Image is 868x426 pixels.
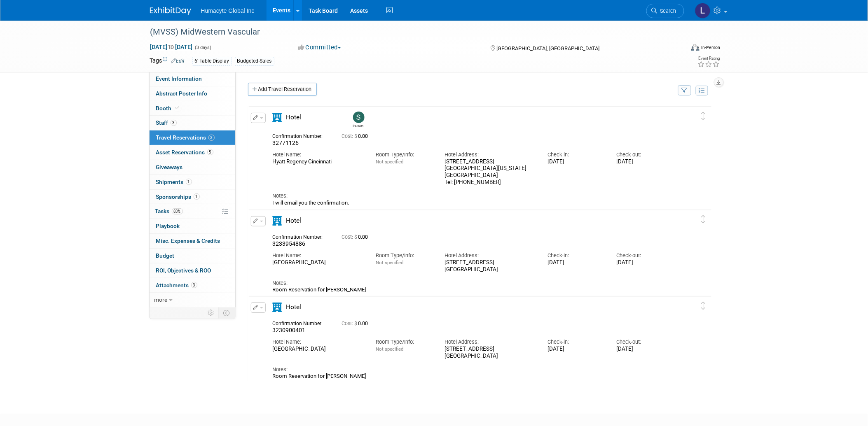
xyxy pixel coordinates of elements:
[702,302,706,310] i: Click and drag to move item
[155,208,183,214] span: Tasks
[150,72,235,86] a: Event Information
[273,240,306,247] span: 3233954886
[201,7,255,14] span: Humacyte Global Inc
[547,346,604,353] div: [DATE]
[547,338,604,346] div: Check-in:
[156,193,200,200] span: Sponsorships
[353,123,363,128] div: Sophia Bou-Ghannam
[286,217,302,224] span: Hotel
[273,346,363,353] div: [GEOGRAPHIC_DATA]
[192,57,232,65] div: 6' Table Display
[445,252,535,259] div: Hotel Address:
[353,112,365,123] img: Sophia Bou-Ghannam
[445,158,535,186] div: [STREET_ADDRESS] [GEOGRAPHIC_DATA][US_STATE] [GEOGRAPHIC_DATA] Tel: [PHONE_NUMBER]
[150,130,235,145] a: Travel Reservations3
[171,58,185,64] a: Edit
[616,158,673,165] div: [DATE]
[273,318,330,327] div: Confirmation Number:
[150,278,235,293] a: Attachments3
[342,321,358,326] span: Cost: $
[194,45,212,50] span: (3 days)
[646,4,684,18] a: Search
[150,219,235,233] a: Playbook
[150,249,235,263] a: Budget
[616,151,673,158] div: Check-out:
[218,307,235,318] td: Toggle Event Tabs
[194,193,200,200] span: 1
[207,149,213,155] span: 5
[445,259,535,273] div: [STREET_ADDRESS] [GEOGRAPHIC_DATA]
[376,159,403,165] span: Not specified
[697,56,720,61] div: Event Rating
[273,259,363,266] div: [GEOGRAPHIC_DATA]
[175,106,180,110] i: Booth reservation complete
[273,327,306,333] span: 3230900401
[273,200,673,206] div: I will email you the confirmation.
[273,151,363,158] div: Hotel Name:
[154,296,168,303] span: more
[342,133,372,139] span: 0.00
[248,83,317,96] a: Add Travel Reservation
[547,151,604,158] div: Check-in:
[286,114,302,121] span: Hotel
[172,208,183,214] span: 83%
[235,57,274,65] div: Budgeted-Sales
[273,140,299,146] span: 32771126
[150,293,235,307] a: more
[156,179,192,185] span: Shipments
[273,286,673,293] div: Room Reservation for [PERSON_NAME]
[342,234,372,240] span: 0.00
[156,105,181,112] span: Booth
[150,204,235,219] a: Tasks83%
[150,175,235,189] a: Shipments1
[376,338,432,346] div: Room Type/Info:
[273,131,330,140] div: Confirmation Number:
[273,373,673,379] div: Room Reservation for [PERSON_NAME]
[156,75,202,82] span: Event Information
[156,119,177,126] span: Staff
[547,252,604,259] div: Check-in:
[695,3,711,19] img: Linda Hamilton
[186,179,192,185] span: 1
[273,279,673,287] div: Notes:
[150,7,191,15] img: ExhibitDay
[168,44,175,50] span: to
[616,252,673,259] div: Check-out:
[636,43,721,55] div: Event Format
[273,158,363,165] div: Hyatt Regency Cincinnati
[150,43,193,51] span: [DATE] [DATE]
[342,321,372,326] span: 0.00
[701,44,720,51] div: In-Person
[547,158,604,165] div: [DATE]
[150,101,235,116] a: Booth
[295,43,344,52] button: Committed
[150,116,235,130] a: Staff3
[273,338,363,346] div: Hotel Name:
[286,303,302,311] span: Hotel
[445,346,535,360] div: [STREET_ADDRESS] [GEOGRAPHIC_DATA]
[273,113,282,122] i: Hotel
[691,44,700,51] img: Format-Inperson.png
[376,252,432,259] div: Room Type/Info:
[150,145,235,160] a: Asset Reservations5
[702,112,706,120] i: Click and drag to move item
[376,346,403,352] span: Not specified
[702,215,706,223] i: Click and drag to move item
[273,216,282,226] i: Hotel
[150,86,235,101] a: Abstract Poster Info
[156,149,213,156] span: Asset Reservations
[616,346,673,353] div: [DATE]
[273,232,330,240] div: Confirmation Number:
[273,366,673,373] div: Notes:
[273,252,363,259] div: Hotel Name:
[171,120,177,126] span: 3
[191,282,197,288] span: 3
[342,133,358,139] span: Cost: $
[616,338,673,346] div: Check-out:
[156,164,183,170] span: Giveaways
[150,190,235,204] a: Sponsorships1
[150,234,235,248] a: Misc. Expenses & Credits
[156,252,175,259] span: Budget
[616,259,673,266] div: [DATE]
[445,338,535,346] div: Hotel Address:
